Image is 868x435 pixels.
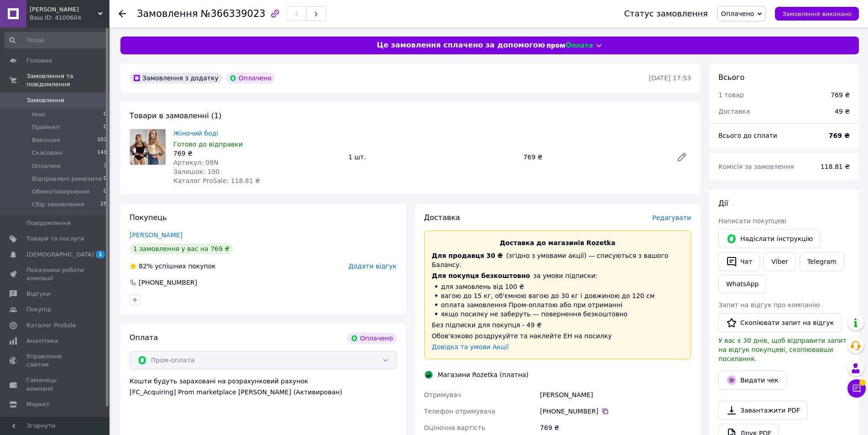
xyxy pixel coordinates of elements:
[130,231,182,239] a: [PERSON_NAME]
[32,188,89,196] span: Обмін/повернення
[432,343,509,351] a: Довідка та умови Акції
[104,175,107,183] span: 0
[424,424,485,431] span: Оціночна вартість
[5,32,108,48] input: Пошук
[130,111,222,120] span: Товари в замовленні (1)
[432,251,684,269] div: (згідно з умовами акції) — списуються з вашого Балансу.
[173,168,219,175] span: Залишок: 100
[718,313,842,332] button: Скопіювати запит на відгук
[173,141,243,148] span: Готово до відправки
[829,132,850,139] b: 769 ₴
[432,309,684,319] li: якщо посилку не заберуть — повернення безкоштовно
[30,5,98,14] span: Файна Пані
[718,252,760,271] button: Чат
[138,278,198,287] div: [PHONE_NUMBER]
[821,163,850,170] span: 118.81 ₴
[652,214,691,221] span: Редагувати
[718,132,777,139] span: Всього до сплати
[26,321,76,330] span: Каталог ProSale
[499,239,615,246] span: Доставка до магазинів Rozetka
[130,213,167,222] span: Покупець
[26,400,50,409] span: Маркет
[30,14,109,22] div: Ваш ID: 4100604
[173,159,218,166] span: Артикул: 08N
[775,7,859,21] button: Замовлення виконано
[847,379,866,398] button: Чат з покупцем
[432,252,503,259] span: Для продавця 30 ₴
[718,163,794,170] span: Комісія за замовлення
[782,10,852,17] span: Замовлення виконано
[96,251,105,258] span: 1
[32,136,60,144] span: Виконані
[139,262,153,270] span: 82%
[829,101,855,121] div: 49 ₴
[26,251,94,259] span: [DEMOGRAPHIC_DATA]
[831,90,850,100] div: 769 ₴
[432,282,684,291] li: для замовлень від 100 ₴
[624,9,708,18] div: Статус замовлення
[32,200,84,209] span: Сбір замовлення
[26,416,73,424] span: Налаштування
[32,110,45,119] span: Нові
[26,72,109,89] span: Замовлення та повідомлення
[718,371,786,390] button: Видати чек
[130,333,158,342] span: Оплата
[26,337,58,345] span: Аналітика
[424,408,495,415] span: Телефон отримувача
[718,91,744,99] span: 1 товар
[173,149,341,158] div: 769 ₴
[718,275,766,293] a: WhatsApp
[26,57,52,65] span: Головна
[97,149,107,157] span: 141
[32,175,102,183] span: Відправлені реквізити
[173,177,260,184] span: Каталог ProSale: 118.81 ₴
[137,8,198,19] span: Замовлення
[130,129,166,165] img: Жіночий боді
[432,331,684,341] div: Обов'язково роздрукуйте та наклейте ЕН на посилку
[26,352,84,369] span: Управління сайтом
[540,407,691,416] div: [PHONE_NUMBER]
[718,229,821,248] button: Надіслати інструкцію
[26,96,64,105] span: Замовлення
[119,9,126,18] div: Повернутися назад
[718,301,820,309] span: Запит на відгук про компанію
[32,123,60,131] span: Прийняті
[432,291,684,300] li: вагою до 15 кг, об'ємною вагою до 30 кг і довжиною до 120 см
[718,73,744,82] span: Всього
[721,10,754,17] span: Оплачено
[32,162,61,170] span: Оплачені
[520,151,669,163] div: 769 ₴
[130,73,222,84] div: Замовлення з додатку
[718,217,786,225] span: Написати покупцеві
[130,262,216,271] div: успішних покупок
[718,199,728,208] span: Дії
[718,337,847,362] span: У вас є 30 днів, щоб відправити запит на відгук покупцеві, скопіювавши посилання.
[100,200,107,209] span: 25
[424,391,461,398] span: Отримувач
[436,370,531,379] div: Магазини Rozetka (платна)
[538,387,693,403] div: [PERSON_NAME]
[432,271,684,280] div: за умови підписки:
[26,290,50,298] span: Відгуки
[130,243,233,254] div: 1 замовлення у вас на 769 ₴
[432,300,684,309] li: оплата замовлення Пром-оплатою або при отриманні
[104,123,107,131] span: 0
[26,266,84,283] span: Показники роботи компанії
[104,110,107,119] span: 0
[97,136,107,144] span: 103
[432,320,684,330] div: Без підписки для покупця - 49 ₴
[764,252,795,271] a: Viber
[432,272,530,279] span: Для покупця безкоштовно
[718,401,808,420] a: Завантажити PDF
[32,149,63,157] span: Скасовані
[104,162,107,170] span: 3
[173,130,218,137] a: Жіночий боді
[104,188,107,196] span: 0
[800,252,844,271] a: Telegram
[26,376,84,393] span: Гаманець компанії
[673,148,691,166] a: Редагувати
[26,235,84,243] span: Товари та послуги
[718,108,750,115] span: Доставка
[201,8,265,19] span: №366339023
[424,213,460,222] span: Доставка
